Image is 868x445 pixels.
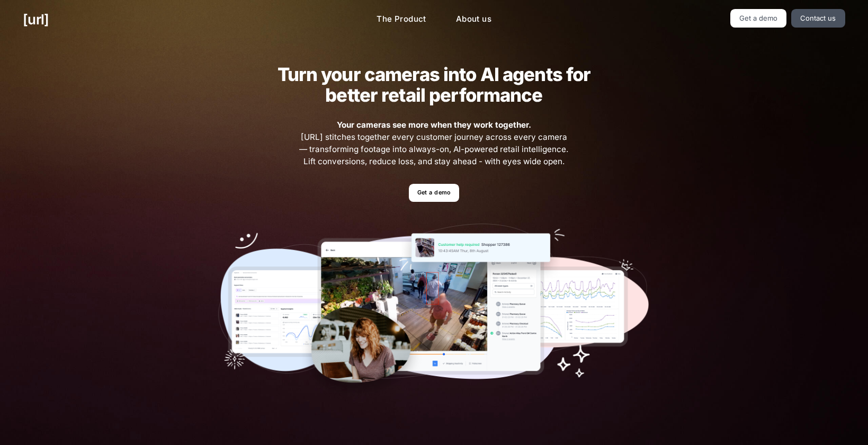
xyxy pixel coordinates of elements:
a: Contact us [791,9,845,28]
img: Our tools [218,224,650,399]
a: [URL] [23,9,49,30]
strong: Your cameras see more when they work together. [337,120,531,130]
h2: Turn your cameras into AI agents for better retail performance [261,64,607,105]
a: About us [448,9,500,30]
span: [URL] stitches together every customer journey across every camera — transforming footage into al... [298,119,570,167]
a: Get a demo [730,9,787,28]
a: Get a demo [409,184,459,202]
a: The Product [368,9,435,30]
